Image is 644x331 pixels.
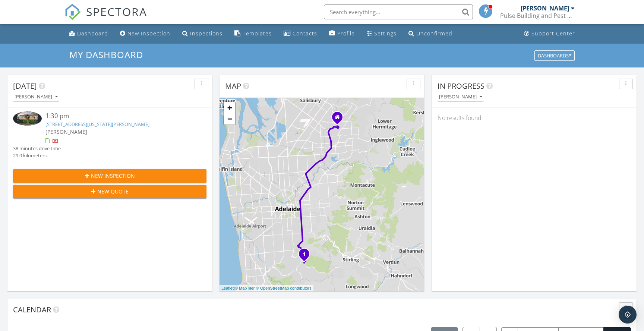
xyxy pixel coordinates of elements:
[243,30,272,37] div: Templates
[45,128,87,135] span: [PERSON_NAME]
[405,27,455,41] a: Unconfirmed
[45,111,190,121] div: 1:30 pm
[326,27,358,41] a: Profile
[13,152,61,159] div: 29.0 kilometers
[13,111,42,125] img: 9578139%2Fcover_photos%2F7bQPjeUpokpaQtKxOkXm%2Fsmall.jpeg
[97,187,129,195] span: New Quote
[235,286,255,290] a: © MapTiler
[416,30,452,37] div: Unconfirmed
[538,53,571,58] div: Dashboards
[13,92,59,102] button: [PERSON_NAME]
[13,305,51,315] span: Calendar
[337,117,342,122] div: 29 Houston Court , Wynn Vale SA 5127
[281,27,320,41] a: Contacts
[619,306,637,324] div: Open Intercom Messenger
[69,48,143,61] span: My Dashboard
[438,92,484,102] button: [PERSON_NAME]
[45,121,149,127] a: [STREET_ADDRESS][US_STATE][PERSON_NAME]
[13,81,37,91] span: [DATE]
[432,108,637,128] div: No results found
[13,111,206,159] a: 1:30 pm [STREET_ADDRESS][US_STATE][PERSON_NAME] [PERSON_NAME] 38 minutes drive time 29.0 kilometers
[500,12,575,19] div: Pulse Building and Pest Services
[224,102,235,113] a: Zoom in
[77,30,108,37] div: Dashboard
[364,27,400,41] a: Settings
[438,81,484,91] span: In Progress
[117,27,173,41] a: New Inspection
[231,27,275,41] a: Templates
[531,30,575,37] div: Support Center
[324,4,473,19] input: Search everything...
[256,286,312,290] a: © OpenStreetMap contributors
[224,113,235,124] a: Zoom out
[220,285,313,291] div: |
[91,172,135,180] span: New Inspection
[521,27,578,41] a: Support Center
[179,27,225,41] a: Inspections
[190,30,222,37] div: Inspections
[15,94,58,100] div: [PERSON_NAME]
[304,254,309,258] div: 23 Colorado Dr, Glenalta, SA 5052
[374,30,397,37] div: Settings
[337,30,355,37] div: Profile
[64,10,147,26] a: SPECTORA
[66,27,111,41] a: Dashboard
[521,4,569,12] div: [PERSON_NAME]
[303,252,306,257] i: 1
[439,94,482,100] div: [PERSON_NAME]
[534,50,575,61] button: Dashboards
[127,30,170,37] div: New Inspection
[221,286,234,290] a: Leaflet
[86,4,147,19] span: SPECTORA
[293,30,317,37] div: Contacts
[64,4,81,20] img: The Best Home Inspection Software - Spectora
[13,169,206,183] button: New Inspection
[13,185,206,198] button: New Quote
[225,81,241,91] span: Map
[13,145,61,152] div: 38 minutes drive time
